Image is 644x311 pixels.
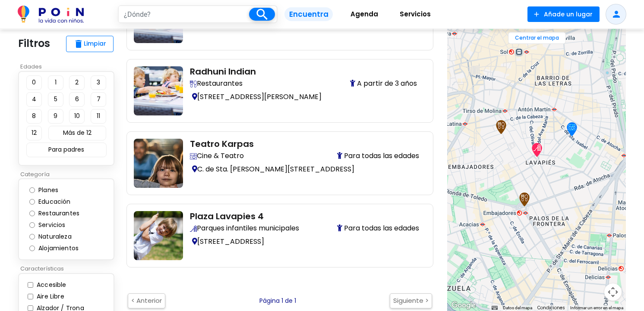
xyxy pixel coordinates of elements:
p: Características [18,264,120,273]
a: teatro-karpas Teatro Karpas Descubre salas de cine y teatro family-friendly: programación infanti... [134,139,426,188]
i: search [255,7,270,22]
a: Agenda [340,4,389,25]
button: 7 [91,92,106,107]
button: Más de 12 [48,126,106,140]
button: 4 [26,92,42,107]
label: Aire Libre [35,292,64,301]
label: Accesible [35,280,66,289]
p: [STREET_ADDRESS] [190,235,419,248]
img: Descubre restaurantes family-friendly con zonas infantiles, tronas, menús para niños y espacios a... [190,81,197,87]
button: Centrar el mapa [508,32,566,44]
a: plaza-lavapies-4 Plaza Lavapies 4 Encuentra los mejores parques infantiles públicos para disfruta... [134,211,426,260]
img: Google [449,300,478,311]
a: Condiciones (se abre en una nueva pestaña) [537,305,565,311]
button: Controles de visualización del mapa [604,283,622,301]
button: Añade un lugar [527,6,600,22]
h2: Teatro Karpas [190,139,419,149]
span: Servicios [396,7,435,21]
button: 9 [48,109,63,124]
img: radhuni-indian [134,66,183,115]
span: Agenda [347,7,382,21]
button: Siguiente > [390,293,432,308]
label: Educación [36,197,79,206]
button: 12 [26,126,42,140]
input: ¿Dónde? [119,6,249,22]
img: Encuentra los mejores parques infantiles públicos para disfrutar al aire libre con niños. Más de ... [190,225,197,232]
img: plaza-lavapies-4 [134,211,183,260]
button: 0 [26,75,42,90]
img: POiN [18,6,84,23]
img: Descubre salas de cine y teatro family-friendly: programación infantil, accesibilidad y comodidad... [190,153,197,160]
span: delete [73,39,84,49]
div: Teatro Karpas [565,122,579,136]
div: Radhuni Indian [518,193,531,206]
div: Adorado Bar Lavapiés [494,120,508,134]
span: Cine & Teatro [190,151,244,161]
span: Parques infantiles municipales [190,223,299,233]
span: Encuentra [284,7,332,22]
span: A partir de 3 años [350,78,419,89]
img: teatro-karpas [134,139,183,188]
label: Naturaleza [36,232,80,241]
button: Para padres [26,143,107,157]
span: Para todas las edades [337,223,419,233]
p: Categoría [18,170,120,179]
a: Servicios [389,4,442,25]
label: Restaurantes [36,209,88,218]
button: 2 [69,75,85,90]
button: 11 [91,109,106,124]
h2: Radhuni Indian [190,66,419,77]
button: < Anterior [128,293,165,308]
button: 1 [48,75,63,90]
span: Restaurantes [190,78,243,89]
button: Combinaciones de teclas [492,305,498,311]
label: Alojamientos [36,244,87,253]
span: Para todas las edades [337,151,419,161]
label: Planes [36,186,67,195]
h2: Plaza Lavapies 4 [190,211,419,221]
button: 5 [48,92,63,107]
button: 3 [91,75,106,90]
a: radhuni-indian Radhuni Indian Descubre restaurantes family-friendly con zonas infantiles, tronas,... [134,66,426,115]
div: Plaza Lavapies 4 [530,143,544,157]
a: Informar un error en el mapa [570,305,623,310]
button: Datos del mapa [503,305,532,311]
p: Página 1 de 1 [259,296,296,305]
button: deleteLimpiar [66,36,114,52]
p: Filtros [18,36,50,51]
a: Abrir esta área en Google Maps (se abre en una ventana nueva) [449,300,478,311]
p: Edades [18,62,120,71]
button: 8 [26,109,42,124]
p: C. de Sta. [PERSON_NAME][STREET_ADDRESS] [190,163,419,175]
label: Servicios [36,221,74,230]
p: [STREET_ADDRESS][PERSON_NAME] [190,90,419,103]
button: 10 [69,109,85,124]
a: Encuentra [278,4,339,25]
button: 6 [69,92,85,107]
